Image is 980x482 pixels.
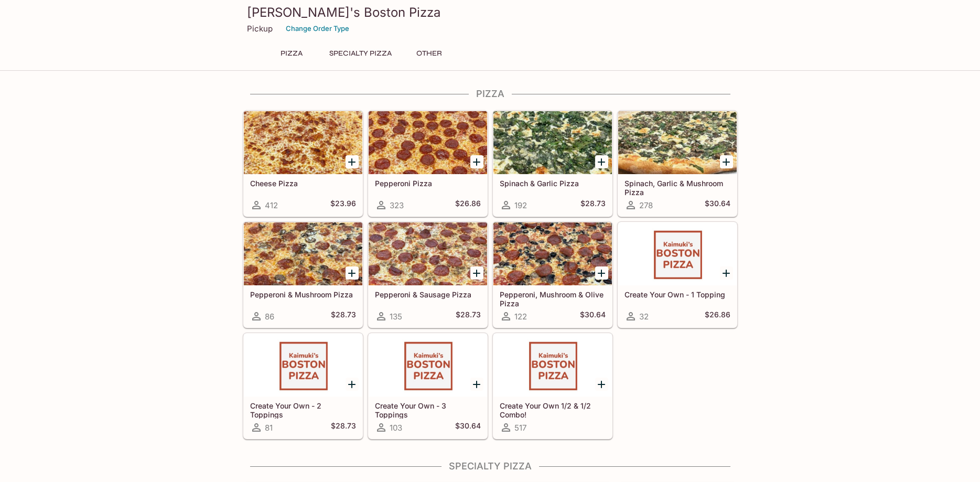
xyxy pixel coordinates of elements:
[247,24,273,34] p: Pickup
[493,334,612,397] div: Create Your Own 1/2 & 1/2 Combo!
[618,222,737,285] div: Create Your Own - 1 Topping
[330,199,356,211] h5: $23.96
[265,200,278,210] span: 412
[390,312,402,322] span: 135
[390,423,402,433] span: 103
[243,88,738,100] h4: Pizza
[618,222,737,328] a: Create Your Own - 1 Topping32$26.86
[456,310,481,323] h5: $28.73
[618,111,737,217] a: Spinach, Garlic & Mushroom Pizza278$30.64
[243,222,363,328] a: Pepperoni & Mushroom Pizza86$28.73
[639,312,649,322] span: 32
[368,111,488,217] a: Pepperoni Pizza323$26.86
[243,460,738,472] h4: Specialty Pizza
[247,4,734,20] h3: [PERSON_NAME]'s Boston Pizza
[346,378,359,391] button: Add Create Your Own - 2 Toppings
[250,401,356,419] h5: Create Your Own - 2 Toppings
[243,333,363,439] a: Create Your Own - 2 Toppings81$28.73
[500,290,606,307] h5: Pepperoni, Mushroom & Olive Pizza
[580,310,606,323] h5: $30.64
[390,200,404,210] span: 323
[595,378,608,391] button: Add Create Your Own 1/2 & 1/2 Combo!
[470,266,483,280] button: Add Pepperoni & Sausage Pizza
[369,222,487,285] div: Pepperoni & Sausage Pizza
[455,199,481,211] h5: $26.86
[624,290,730,299] h5: Create Your Own - 1 Topping
[375,290,481,299] h5: Pepperoni & Sausage Pizza
[244,111,362,174] div: Cheese Pizza
[500,401,606,419] h5: Create Your Own 1/2 & 1/2 Combo!
[720,155,733,168] button: Add Spinach, Garlic & Mushroom Pizza
[493,222,612,285] div: Pepperoni, Mushroom & Olive Pizza
[595,155,608,168] button: Add Spinach & Garlic Pizza
[331,310,356,323] h5: $28.73
[580,199,606,211] h5: $28.73
[493,111,612,217] a: Spinach & Garlic Pizza192$28.73
[493,222,612,328] a: Pepperoni, Mushroom & Olive Pizza122$30.64
[265,423,273,433] span: 81
[243,111,363,217] a: Cheese Pizza412$23.96
[470,155,483,168] button: Add Pepperoni Pizza
[250,290,356,299] h5: Pepperoni & Mushroom Pizza
[406,46,453,61] button: Other
[368,333,488,439] a: Create Your Own - 3 Toppings103$30.64
[493,111,612,174] div: Spinach & Garlic Pizza
[639,200,653,210] span: 278
[514,423,526,433] span: 517
[346,155,359,168] button: Add Cheese Pizza
[470,378,483,391] button: Add Create Your Own - 3 Toppings
[375,179,481,188] h5: Pepperoni Pizza
[368,222,488,328] a: Pepperoni & Sausage Pizza135$28.73
[281,20,354,37] button: Change Order Type
[500,179,606,188] h5: Spinach & Garlic Pizza
[268,46,315,61] button: Pizza
[324,46,397,61] button: Specialty Pizza
[514,312,527,322] span: 122
[244,334,362,397] div: Create Your Own - 2 Toppings
[369,334,487,397] div: Create Your Own - 3 Toppings
[624,179,730,196] h5: Spinach, Garlic & Mushroom Pizza
[455,421,481,434] h5: $30.64
[375,401,481,419] h5: Create Your Own - 3 Toppings
[595,266,608,280] button: Add Pepperoni, Mushroom & Olive Pizza
[244,222,362,285] div: Pepperoni & Mushroom Pizza
[369,111,487,174] div: Pepperoni Pizza
[618,111,737,174] div: Spinach, Garlic & Mushroom Pizza
[514,200,527,210] span: 192
[493,333,612,439] a: Create Your Own 1/2 & 1/2 Combo!517
[705,199,730,211] h5: $30.64
[705,310,730,323] h5: $26.86
[331,421,356,434] h5: $28.73
[720,266,733,280] button: Add Create Your Own - 1 Topping
[346,266,359,280] button: Add Pepperoni & Mushroom Pizza
[265,312,274,322] span: 86
[250,179,356,188] h5: Cheese Pizza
